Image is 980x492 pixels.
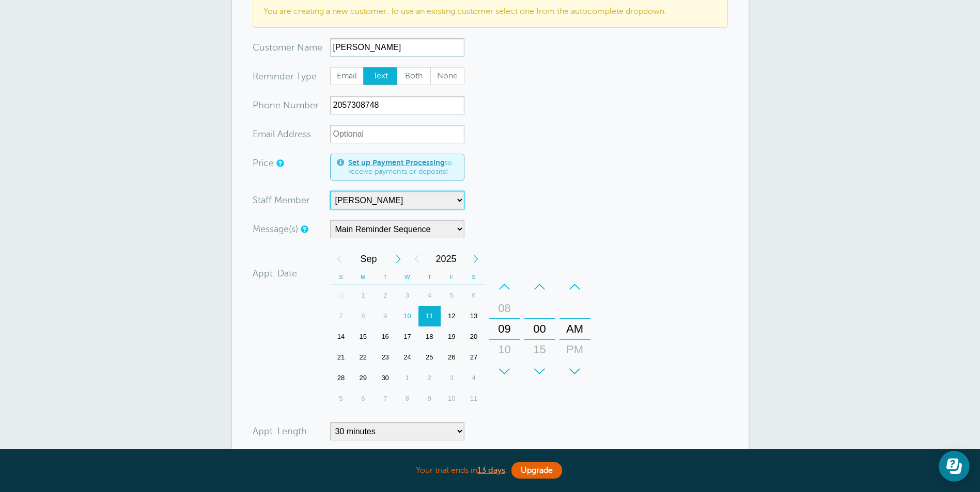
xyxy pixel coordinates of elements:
div: Next Month [389,249,408,269]
th: S [463,269,485,285]
div: 13 [463,306,485,326]
div: Hours [489,276,520,382]
div: Saturday, October 4 [463,368,485,388]
div: Previous Month [330,249,349,269]
div: 15 [527,339,552,360]
div: 4 [463,368,485,388]
div: Tuesday, September 2 [374,285,396,306]
span: Email [331,68,364,85]
div: ress [253,125,330,143]
div: 22 [352,347,374,368]
div: Sunday, August 31 [330,285,352,306]
div: Friday, September 19 [441,326,463,347]
div: Monday, September 22 [352,347,374,368]
div: 3 [441,368,463,388]
div: 31 [330,285,352,306]
div: Friday, October 3 [441,368,463,388]
div: Previous Year [408,249,426,269]
div: Wednesday, September 24 [396,347,418,368]
div: Thursday, September 25 [418,347,441,368]
label: Reminder Type [253,72,317,81]
label: Appt. Date [253,269,297,278]
div: 9 [418,388,441,409]
th: T [374,269,396,285]
div: Saturday, September 27 [463,347,485,368]
div: Friday, September 5 [441,285,463,306]
div: 12 [441,306,463,326]
div: Tuesday, September 16 [374,326,396,347]
div: Tuesday, October 7 [374,388,396,409]
label: Appt. Length [253,427,307,436]
iframe: Resource center [939,451,970,482]
a: Simple templates and custom messages will use the reminder schedule set under Settings > Reminder... [301,226,307,233]
div: 3 [396,285,418,306]
a: Upgrade [511,462,562,479]
a: An optional price for the appointment. If you set a price, you can include a payment link in your... [276,160,283,167]
div: 2 [374,285,396,306]
span: Pho [253,101,270,110]
th: S [330,269,352,285]
div: Thursday, October 2 [418,368,441,388]
span: Cus [253,43,269,52]
div: 10 [492,339,517,360]
div: 6 [463,285,485,306]
div: 10 [396,306,418,326]
span: Text [364,68,397,85]
div: Tuesday, September 9 [374,306,396,326]
div: Minutes [524,276,555,382]
th: T [418,269,441,285]
div: Friday, September 26 [441,347,463,368]
label: Both [397,67,431,86]
span: Ema [253,129,271,139]
div: Today, Wednesday, September 10 [396,306,418,326]
div: Sunday, September 7 [330,306,352,326]
div: 09 [492,319,517,339]
div: Wednesday, September 3 [396,285,418,306]
a: 13 days [477,466,505,475]
a: Set up Payment Processing [348,158,445,167]
div: 14 [330,326,352,347]
div: Friday, September 12 [441,306,463,326]
div: 10 [441,388,463,409]
div: AM [563,319,587,339]
div: Tuesday, September 23 [374,347,396,368]
div: Wednesday, October 8 [396,388,418,409]
div: 16 [374,326,396,347]
span: 2025 [426,249,466,269]
div: 25 [418,347,441,368]
div: 28 [330,368,352,388]
div: Monday, September 29 [352,368,374,388]
div: 30 [527,360,552,381]
span: il Add [271,129,294,139]
div: PM [563,339,587,360]
div: 5 [330,388,352,409]
label: Staff Member [253,195,309,205]
label: Email [330,67,364,86]
div: Wednesday, October 1 [396,368,418,388]
th: F [441,269,463,285]
div: Monday, September 15 [352,326,374,347]
div: 2 [418,368,441,388]
div: Wednesday, September 17 [396,326,418,347]
div: 4 [418,285,441,306]
span: Both [397,68,430,85]
label: Message(s) [253,224,298,234]
div: 7 [330,306,352,326]
span: September [349,249,389,269]
div: Monday, September 1 [352,285,374,306]
div: 11 [463,388,485,409]
div: Thursday, September 18 [418,326,441,347]
div: 5 [441,285,463,306]
div: 26 [441,347,463,368]
div: 21 [330,347,352,368]
div: 27 [463,347,485,368]
th: M [352,269,374,285]
div: Sunday, September 14 [330,326,352,347]
th: W [396,269,418,285]
div: 8 [396,388,418,409]
div: Sunday, September 21 [330,347,352,368]
div: 19 [441,326,463,347]
input: Optional [330,125,464,143]
div: 1 [396,368,418,388]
